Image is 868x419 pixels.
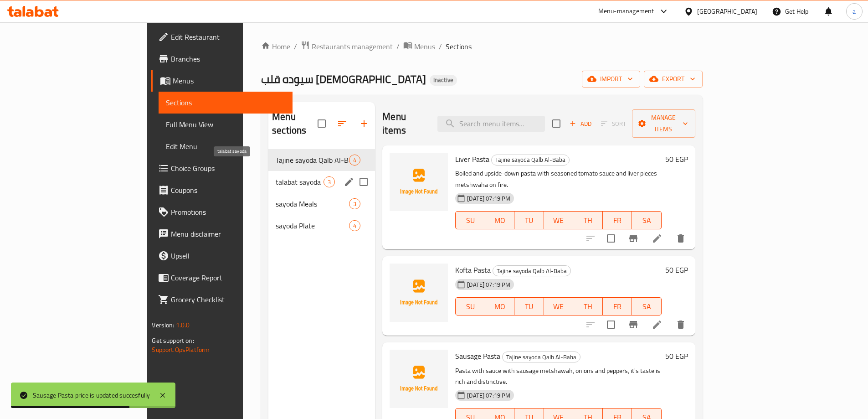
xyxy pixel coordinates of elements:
[632,297,661,316] button: SA
[566,117,595,131] button: Add
[152,344,210,356] a: Support.OpsPlatform
[171,272,285,283] span: Coverage Report
[622,228,644,249] button: Branch-specific-item
[463,391,514,400] span: [DATE] 07:19 PM
[173,75,285,86] span: Menus
[151,26,292,48] a: Edit Restaurant
[276,176,324,187] span: talabat sayoda
[437,116,545,132] input: search
[577,300,599,313] span: TH
[171,228,285,239] span: Menu disclaimer
[151,70,292,92] a: Menus
[573,297,602,316] button: TH
[151,48,292,70] a: Branches
[312,114,331,133] span: Select all sections
[151,157,292,179] a: Choice Groups
[544,211,573,229] button: WE
[353,113,375,134] button: Add section
[455,263,491,277] span: Kofta Pasta
[171,163,285,174] span: Choice Groups
[606,214,628,227] span: FR
[159,92,292,114] a: Sections
[665,264,688,276] h6: 50 EGP
[324,176,335,187] div: items
[171,250,285,261] span: Upsell
[268,171,375,193] div: talabat sayoda3edit
[485,297,514,316] button: MO
[390,264,448,322] img: Kofta Pasta
[622,314,644,336] button: Branch-specific-item
[644,71,703,88] button: export
[390,153,448,211] img: Liver Pasta
[455,297,485,316] button: SU
[439,41,442,52] li: /
[324,178,334,186] span: 3
[171,207,285,217] span: Promotions
[152,335,194,347] span: Get support on:
[268,215,375,237] div: sayoda Plate4
[430,76,457,84] span: Inactive
[151,223,292,245] a: Menu disclaimer
[342,175,356,189] button: edit
[636,300,657,313] span: SA
[268,149,375,171] div: Tajine sayoda Qalb Al-Baba4
[294,41,297,52] li: /
[463,194,514,203] span: [DATE] 07:19 PM
[166,97,285,108] span: Sections
[390,350,448,408] img: Sausage Pasta
[595,117,632,131] span: Select section first
[485,211,514,229] button: MO
[171,294,285,305] span: Grocery Checklist
[276,198,349,209] span: sayoda Meals
[491,155,570,166] div: Tajine sayoda Qalb Al-Baba
[603,211,632,229] button: FR
[665,153,688,166] h6: 50 EGP
[455,152,489,166] span: Liver Pasta
[652,233,663,244] a: Edit menu item
[166,119,285,130] span: Full Menu View
[639,112,688,135] span: Manage items
[463,280,514,289] span: [DATE] 07:19 PM
[159,135,292,157] a: Edit Menu
[573,211,602,229] button: TH
[171,185,285,196] span: Coupons
[492,155,569,165] span: Tajine sayoda Qalb Al-Baba
[171,31,285,42] span: Edit Restaurant
[568,119,593,129] span: Add
[548,214,570,227] span: WE
[489,214,511,227] span: MO
[697,6,757,16] div: [GEOGRAPHIC_DATA]
[582,71,640,88] button: import
[349,198,360,209] div: items
[489,300,511,313] span: MO
[261,41,702,52] nav: breadcrumb
[455,349,500,363] span: Sausage Pasta
[459,214,481,227] span: SU
[396,41,400,52] li: /
[403,41,435,52] a: Menus
[606,300,628,313] span: FR
[152,319,174,331] span: Version:
[502,352,580,362] div: Tajine sayoda Qalb Al-Baba
[301,41,393,52] a: Restaurants management
[349,200,360,208] span: 3
[446,41,472,52] span: Sections
[632,109,695,138] button: Manage items
[276,220,349,231] span: sayoda Plate
[493,265,571,276] div: Tajine sayoda Qalb Al-Baba
[268,145,375,240] nav: Menu sections
[151,245,292,267] a: Upsell
[349,222,360,230] span: 4
[276,155,349,166] span: Tajine sayoda Qalb Al-Baba
[547,114,566,133] span: Select section
[455,211,485,229] button: SU
[159,114,292,135] a: Full Menu View
[268,193,375,215] div: sayoda Meals3
[518,214,540,227] span: TU
[577,214,599,227] span: TH
[272,110,318,137] h2: Menu sections
[151,201,292,223] a: Promotions
[544,297,573,316] button: WE
[493,266,570,276] span: Tajine sayoda Qalb Al-Baba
